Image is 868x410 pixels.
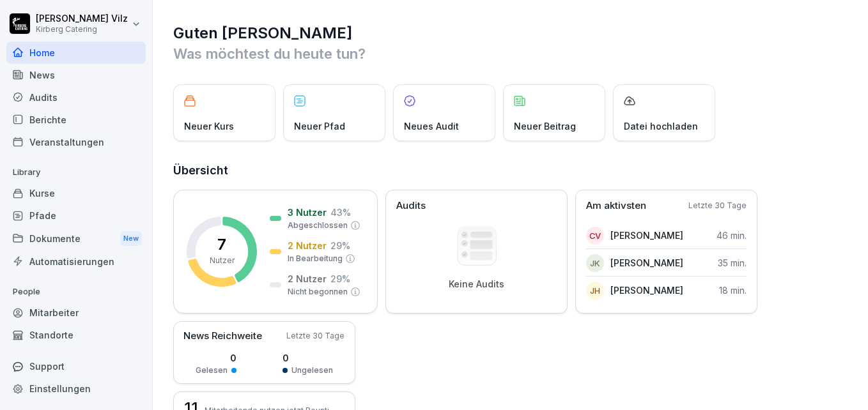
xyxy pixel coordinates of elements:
[288,286,348,298] p: Nicht begonnen
[6,227,146,250] div: Dokumente
[330,239,350,252] p: 29 %
[6,182,146,204] a: Kurse
[288,272,327,285] p: 2 Nutzer
[288,253,343,264] p: In Bearbeitung
[36,13,128,24] p: [PERSON_NAME] Vilz
[718,256,747,270] p: 35 min.
[6,204,146,227] a: Pfade
[610,284,683,297] p: [PERSON_NAME]
[196,365,228,376] p: Gelesen
[288,206,327,219] p: 3 Nutzer
[624,119,698,133] p: Datei hochladen
[210,255,235,266] p: Nutzer
[330,206,351,219] p: 43 %
[36,25,128,34] p: Kirberg Catering
[196,351,236,365] p: 0
[6,301,146,324] a: Mitarbeiter
[6,64,146,86] a: News
[217,237,226,252] p: 7
[330,272,350,285] p: 29 %
[6,109,146,131] a: Berichte
[688,200,747,211] p: Letzte 30 Tage
[719,284,747,297] p: 18 min.
[6,162,146,183] p: Library
[6,227,146,250] a: DokumenteNew
[449,278,504,290] p: Keine Audits
[396,199,426,213] p: Audits
[291,365,333,376] p: Ungelesen
[514,119,576,133] p: Neuer Beitrag
[288,239,327,252] p: 2 Nutzer
[294,119,345,133] p: Neuer Pfad
[6,324,146,346] a: Standorte
[173,162,849,179] h2: Übersicht
[283,351,333,365] p: 0
[6,355,146,377] div: Support
[120,231,142,246] div: New
[404,119,459,133] p: Neues Audit
[183,329,262,344] p: News Reichweite
[586,227,604,245] div: CV
[610,229,683,242] p: [PERSON_NAME]
[173,23,849,43] h1: Guten [PERSON_NAME]
[286,330,345,342] p: Letzte 30 Tage
[586,199,646,213] p: Am aktivsten
[288,220,348,231] p: Abgeschlossen
[6,377,146,400] a: Einstellungen
[6,131,146,153] a: Veranstaltungen
[586,282,604,300] div: JH
[586,254,604,272] div: JK
[6,42,146,64] a: Home
[6,250,146,273] a: Automatisierungen
[173,43,849,64] p: Was möchtest du heute tun?
[6,86,146,109] a: Audits
[6,282,146,302] p: People
[610,256,683,270] p: [PERSON_NAME]
[184,119,234,133] p: Neuer Kurs
[717,229,747,242] p: 46 min.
